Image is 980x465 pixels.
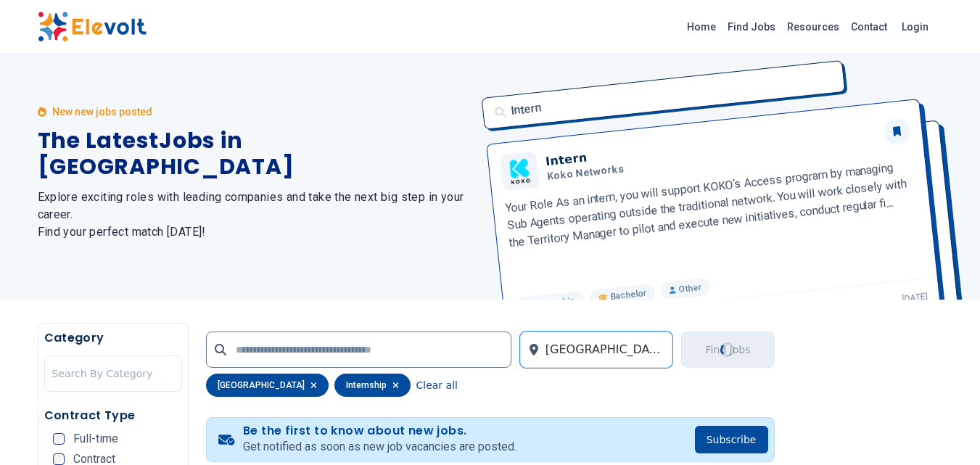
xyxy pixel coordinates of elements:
iframe: Chat Widget [907,395,980,465]
a: Find Jobs [722,15,781,38]
input: Full-time [53,433,65,445]
a: Contact [845,15,893,38]
span: Contract [73,453,115,465]
div: Loading... [720,342,735,357]
button: Subscribe [695,426,768,453]
h4: Be the first to know about new jobs. [243,424,516,438]
h1: The Latest Jobs in [GEOGRAPHIC_DATA] [38,128,473,180]
input: Contract [53,453,65,465]
h5: Category [44,329,182,347]
button: Clear all [416,374,458,397]
img: Elevolt [38,12,147,42]
p: Get notified as soon as new job vacancies are posted. [243,438,516,456]
p: New new jobs posted [52,104,152,119]
button: Find JobsLoading... [681,332,774,368]
a: Resources [781,15,845,38]
h2: Explore exciting roles with leading companies and take the next big step in your career. Find you... [38,189,473,241]
span: Full-time [73,433,118,445]
a: Login [893,12,937,41]
div: internship [334,374,411,397]
a: Home [681,15,722,38]
div: [GEOGRAPHIC_DATA] [206,374,329,397]
h5: Contract Type [44,407,182,424]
